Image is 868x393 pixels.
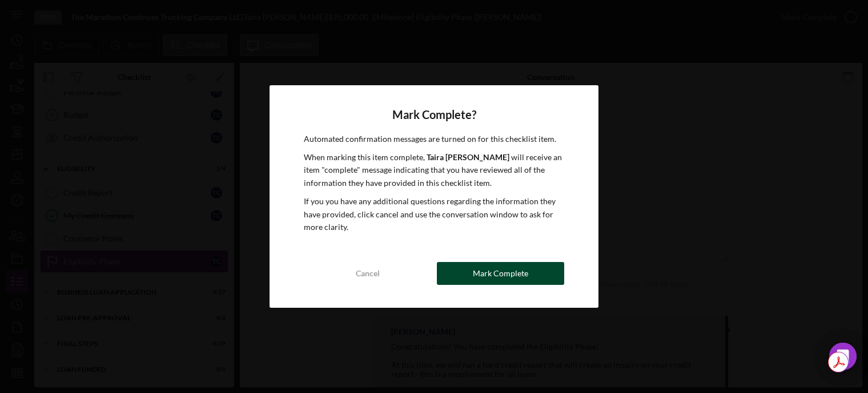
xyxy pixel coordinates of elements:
[473,262,528,285] div: Mark Complete
[356,262,380,285] div: Cancel
[304,195,564,233] p: If you you have any additional questions regarding the information they have provided, click canc...
[304,262,431,285] button: Cancel
[304,151,564,189] p: When marking this item complete, will receive an item "complete" message indicating that you have...
[427,152,509,162] b: Taira [PERSON_NAME]
[829,343,857,370] div: Open Intercom Messenger
[304,133,564,145] p: Automated confirmation messages are turned on for this checklist item.
[437,262,564,285] button: Mark Complete
[304,108,564,121] h4: Mark Complete?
